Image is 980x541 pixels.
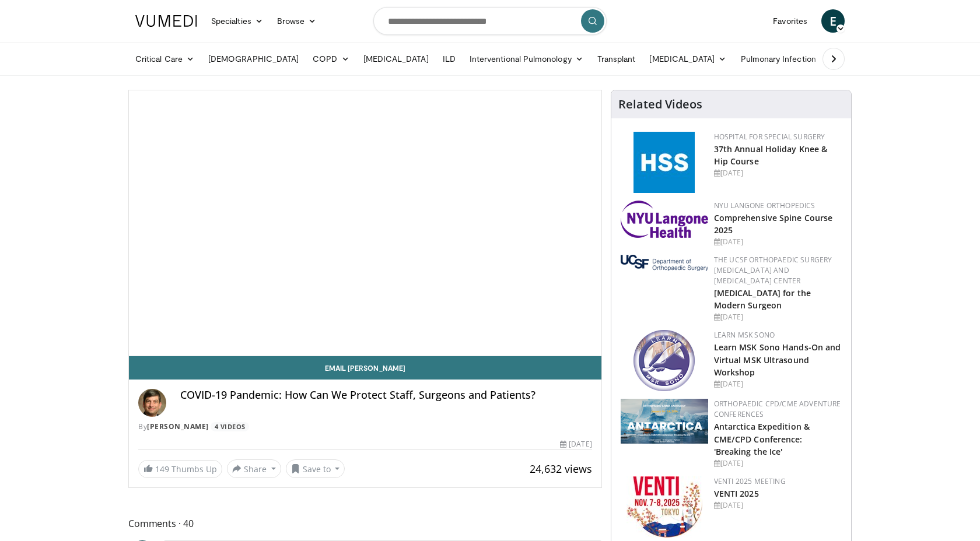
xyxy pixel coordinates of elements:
a: Critical Care [128,47,201,71]
a: Comprehensive Spine Course 2025 [714,212,833,236]
div: [DATE] [560,439,591,449]
video-js: Video Player [129,90,601,356]
a: E [821,9,845,33]
a: Browse [270,9,324,33]
a: Antarctica Expedition & CME/CPD Conference: 'Breaking the Ice' [714,421,810,456]
a: VENTI 2025 [714,488,759,499]
img: a6d6918c-f2a3-44c9-9500-0c9223dfe101.png.150x105_q85_autocrop_double_scale_upscale_version-0.2.png [621,255,708,271]
div: [DATE] [714,379,842,389]
img: 60b07d42-b416-4309-bbc5-bc4062acd8fe.jpg.150x105_q85_autocrop_double_scale_upscale_version-0.2.jpg [626,476,702,538]
button: Save to [286,459,345,478]
div: [DATE] [714,237,842,247]
span: 149 [155,463,169,475]
a: [PERSON_NAME] [147,421,209,431]
div: [DATE] [714,312,842,322]
a: COPD [306,47,356,71]
a: Learn MSK Sono [714,330,775,340]
a: VENTI 2025 Meeting [714,476,786,486]
h4: COVID-19 Pandemic: How Can We Protect Staff, Surgeons and Patients? [180,389,592,402]
a: [DEMOGRAPHIC_DATA] [201,47,306,71]
a: [MEDICAL_DATA] [642,47,733,71]
span: 24,632 views [530,462,592,476]
a: [MEDICAL_DATA] for the Modern Surgeon [714,287,811,311]
img: Avatar [138,389,166,417]
button: Share [227,459,281,478]
a: 37th Annual Holiday Knee & Hip Course [714,143,828,167]
a: Favorites [766,9,814,33]
a: 4 Videos [211,422,249,432]
a: Orthopaedic CPD/CME Adventure Conferences [714,399,841,419]
a: 149 Thumbs Up [138,460,222,478]
a: Interventional Pulmonology [463,47,590,71]
a: Email [PERSON_NAME] [129,356,601,380]
img: VuMedi Logo [135,15,197,27]
img: 923097bc-eeff-4ced-9ace-206d74fb6c4c.png.150x105_q85_autocrop_double_scale_upscale_version-0.2.png [621,399,708,444]
a: NYU Langone Orthopedics [714,201,815,210]
div: [DATE] [714,458,842,469]
div: [DATE] [714,500,842,511]
div: By [138,421,592,432]
div: [DATE] [714,168,842,178]
a: Transplant [590,47,643,71]
a: Learn MSK Sono Hands-On and Virtual MSK Ultrasound Workshop [714,342,841,377]
span: Comments 40 [128,516,602,531]
a: Hospital for Special Surgery [714,132,825,142]
a: The UCSF Orthopaedic Surgery [MEDICAL_DATA] and [MEDICAL_DATA] Center [714,255,832,286]
input: Search topics, interventions [373,7,607,35]
img: f5c2b4a9-8f32-47da-86a2-cd262eba5885.gif.150x105_q85_autocrop_double_scale_upscale_version-0.2.jpg [633,132,695,193]
a: [MEDICAL_DATA] [356,47,436,71]
h4: Related Videos [618,97,702,111]
a: Pulmonary Infection [734,47,835,71]
a: ILD [436,47,463,71]
img: 196d80fa-0fd9-4c83-87ed-3e4f30779ad7.png.150x105_q85_autocrop_double_scale_upscale_version-0.2.png [621,201,708,238]
a: Specialties [204,9,270,33]
img: 4ce8947a-107b-4209-aad2-fe49418c94a8.png.150x105_q85_autocrop_double_scale_upscale_version-0.2.png [633,330,695,391]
